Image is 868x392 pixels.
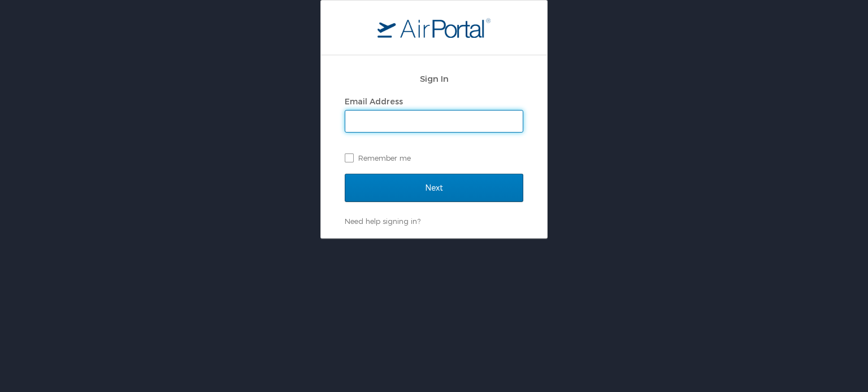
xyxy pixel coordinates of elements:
[377,17,491,38] img: logo
[345,217,420,226] a: Need help signing in?
[345,96,403,106] label: Email Address
[345,149,523,166] label: Remember me
[345,72,523,85] h2: Sign In
[345,174,523,202] input: Next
